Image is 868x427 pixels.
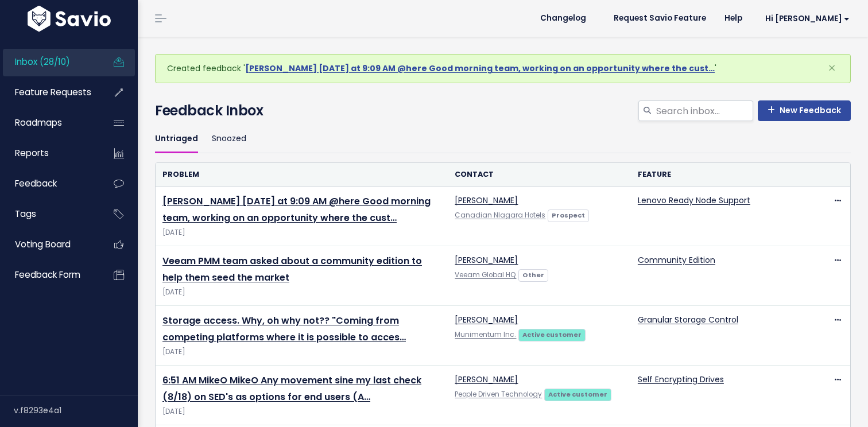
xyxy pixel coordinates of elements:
[15,208,36,220] span: Tags
[455,390,542,399] a: People Driven Technology
[715,10,751,27] a: Help
[155,54,851,83] div: Created feedback ' '
[3,201,95,227] a: Tags
[162,406,441,418] span: [DATE]
[15,117,62,129] span: Roadmaps
[162,254,422,284] a: Veeam PMM team asked about a community edition to help them seed the market
[522,270,544,280] strong: Other
[15,269,80,281] span: Feedback form
[3,110,95,136] a: Roadmaps
[455,270,516,280] a: Veeam Global HQ
[765,14,850,23] span: Hi [PERSON_NAME]
[638,195,750,206] a: Lenovo Ready Node Support
[638,314,738,325] a: Granular Storage Control
[552,211,585,220] strong: Prospect
[758,100,851,121] a: New Feedback
[25,6,114,32] img: logo-white.9d6f32f41409.svg
[155,126,851,153] ul: Filter feature requests
[162,286,441,298] span: [DATE]
[540,14,586,22] span: Changelog
[638,254,715,266] a: Community Edition
[548,390,607,399] strong: Active customer
[455,195,518,206] a: [PERSON_NAME]
[15,147,49,159] span: Reports
[162,374,421,403] a: 6:51 AM MikeO MikeO Any movement sine my last check (8/18) on SED's as options for end users (A…
[631,163,813,187] th: Feature
[245,63,715,74] a: [PERSON_NAME] [DATE] at 9:09 AM @here Good morning team, working on an opportunity where the cust…
[518,328,585,340] a: Active customer
[828,59,836,77] span: ×
[604,10,715,27] a: Request Savio Feature
[3,170,95,197] a: Feedback
[3,262,95,288] a: Feedback form
[162,314,406,344] a: Storage access. Why, oh why not?? "Coming from competing platforms where it is possible to acces…
[455,211,545,220] a: Canadian NIagara Hotels
[455,314,518,325] a: [PERSON_NAME]
[15,86,91,98] span: Feature Requests
[455,254,518,266] a: [PERSON_NAME]
[162,346,441,358] span: [DATE]
[518,269,548,280] a: Other
[3,231,95,258] a: Voting Board
[544,388,611,399] a: Active customer
[155,126,198,153] a: Untriaged
[15,238,71,250] span: Voting Board
[455,374,518,385] a: [PERSON_NAME]
[156,163,448,187] th: Problem
[212,126,246,153] a: Snoozed
[548,209,588,220] a: Prospect
[638,374,724,385] a: Self Encrypting Drives
[162,227,441,239] span: [DATE]
[3,79,95,106] a: Feature Requests
[522,330,582,339] strong: Active customer
[162,195,431,224] a: [PERSON_NAME] [DATE] at 9:09 AM @here Good morning team, working on an opportunity where the cust…
[448,163,630,187] th: Contact
[3,140,95,166] a: Reports
[14,395,138,425] div: v.f8293e4a1
[15,177,57,189] span: Feedback
[3,49,95,75] a: Inbox (28/10)
[751,10,859,28] a: Hi [PERSON_NAME]
[15,56,70,68] span: Inbox (28/10)
[455,330,516,339] a: Munimentum Inc.
[655,100,753,121] input: Search inbox...
[816,55,847,82] button: Close
[155,100,851,121] h4: Feedback Inbox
